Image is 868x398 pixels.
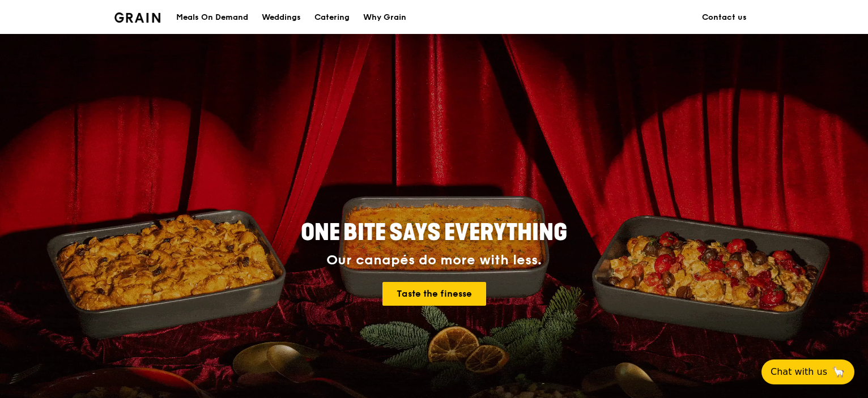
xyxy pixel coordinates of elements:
[255,1,308,35] a: Weddings
[301,219,567,246] span: ONE BITE SAYS EVERYTHING
[363,1,406,35] div: Why Grain
[262,1,301,35] div: Weddings
[695,1,754,35] a: Contact us
[314,1,350,35] div: Catering
[382,282,486,306] a: Taste the finesse
[176,1,248,35] div: Meals On Demand
[832,365,845,379] span: 🦙
[761,360,854,384] button: Chat with us🦙
[771,365,827,379] span: Chat with us
[114,12,160,23] img: Grain
[356,1,413,35] a: Why Grain
[230,253,638,268] div: Our canapés do more with less.
[308,1,356,35] a: Catering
